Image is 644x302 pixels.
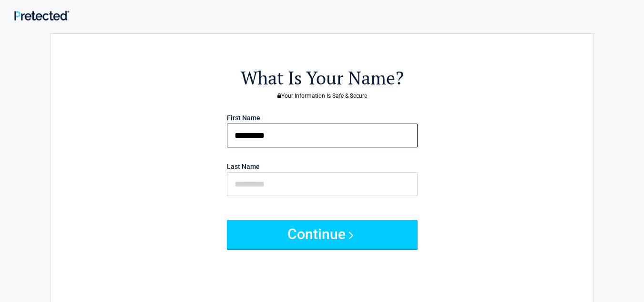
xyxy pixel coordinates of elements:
label: First Name [227,115,260,121]
h2: What Is Your Name? [103,66,541,90]
h3: Your Information Is Safe & Secure [103,93,541,99]
label: Last Name [227,163,260,170]
img: Main Logo [14,10,69,21]
button: Continue [227,220,418,249]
